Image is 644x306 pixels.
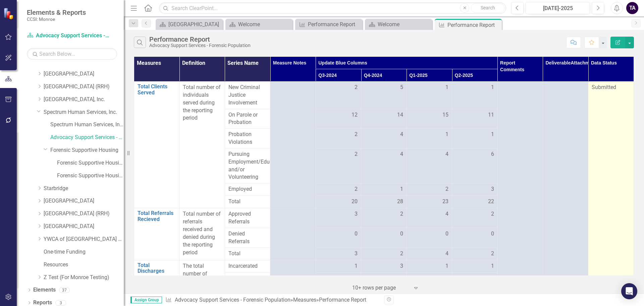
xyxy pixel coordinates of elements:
[626,2,638,14] button: TA
[27,8,86,16] span: Elements & Reports
[407,228,452,248] td: Double-Click to Edit
[361,148,407,183] td: Double-Click to Edit
[44,185,124,192] a: Starbridge
[50,121,124,129] a: Spectrum Human Services, Inc. (MCOMH Internal)
[452,129,497,148] td: Double-Click to Edit
[361,129,407,148] td: Double-Click to Edit
[55,300,66,306] div: 3
[175,297,290,303] a: Advocacy Support Services - Forensic Population
[397,198,403,206] span: 28
[491,210,494,218] span: 2
[44,235,124,243] a: YWCA of [GEOGRAPHIC_DATA] and [GEOGRAPHIC_DATA]
[134,82,179,208] td: Double-Click to Edit Right Click for Context Menu
[50,146,124,154] a: Forensic Supportive Housing
[157,20,221,29] a: [GEOGRAPHIC_DATA]
[452,208,497,228] td: Double-Click to Edit
[59,287,70,293] div: 37
[447,21,500,29] div: Performance Report
[225,148,270,183] td: Double-Click to Edit
[445,210,448,218] span: 4
[352,198,358,206] span: 20
[367,20,430,29] a: Welcome
[400,250,403,258] span: 2
[228,131,267,146] span: Probation Violations
[308,20,361,29] div: Performance Report
[361,109,407,129] td: Double-Click to Edit
[179,82,225,208] td: Double-Click to Edit
[361,208,407,228] td: Double-Click to Edit
[355,262,358,270] span: 1
[452,183,497,196] td: Double-Click to Edit
[44,223,124,230] a: [GEOGRAPHIC_DATA]
[445,84,448,91] span: 1
[225,183,270,196] td: Double-Click to Edit
[138,210,176,222] a: Total Referrals Recieved
[159,2,506,14] input: Search ClearPoint...
[352,111,358,119] span: 12
[316,129,361,148] td: Double-Click to Edit
[183,84,221,122] p: Total number of individuals served during the reporting period
[378,20,430,29] div: Welcome
[44,108,124,116] a: Spectrum Human Services, Inc.
[57,159,124,167] a: Forensic Supportive Housing (Site 00 - 23 Beds)
[44,70,124,78] a: [GEOGRAPHIC_DATA]
[228,262,267,270] span: Incarcerated
[225,109,270,129] td: Double-Click to Edit
[183,210,221,256] div: Total number of referrals received and denied during the reporting period
[228,150,267,181] span: Pursuing Employment/Education and/or Volunteering
[270,208,316,260] td: Double-Click to Edit
[134,208,179,260] td: Double-Click to Edit Right Click for Context Menu
[407,183,452,196] td: Double-Click to Edit
[445,230,448,238] span: 0
[445,275,448,282] span: 0
[228,84,267,107] span: New Criminal Justice Involvement
[3,7,15,19] img: ClearPoint Strategy
[225,208,270,228] td: Double-Click to Edit
[491,131,494,138] span: 1
[355,230,358,238] span: 0
[400,210,403,218] span: 2
[407,82,452,109] td: Double-Click to Edit
[400,131,403,138] span: 4
[316,148,361,183] td: Double-Click to Edit
[33,286,56,294] a: Elements
[228,198,267,206] span: Total
[355,275,358,282] span: 1
[50,134,124,141] a: Advocacy Support Services - Forensic Population
[400,84,403,91] span: 5
[44,261,124,269] a: Resources
[407,109,452,129] td: Double-Click to Edit
[442,198,448,206] span: 23
[400,230,403,238] span: 0
[316,109,361,129] td: Double-Click to Edit
[445,250,448,258] span: 4
[445,131,448,138] span: 1
[488,198,494,206] span: 22
[400,150,403,158] span: 4
[491,275,494,282] span: 0
[138,262,176,274] a: Total Discharges
[355,150,358,158] span: 2
[228,185,267,193] span: Employed
[44,274,124,281] a: Z Test (For Monroe Testing)
[407,148,452,183] td: Double-Click to Edit
[355,210,358,218] span: 3
[355,185,358,193] span: 2
[27,48,117,60] input: Search Below...
[27,32,111,40] a: Advocacy Support Services - Forensic Population
[316,260,361,272] td: Double-Click to Edit
[316,183,361,196] td: Double-Click to Edit
[225,129,270,148] td: Double-Click to Edit
[228,275,267,305] span: Successfully Discharged to Lower Level of Care
[528,4,588,12] div: [DATE]-2025
[361,260,407,272] td: Double-Click to Edit
[361,82,407,109] td: Double-Click to Edit
[491,84,494,91] span: 1
[400,185,403,193] span: 1
[407,208,452,228] td: Double-Click to Edit
[44,197,124,205] a: [GEOGRAPHIC_DATA]
[491,150,494,158] span: 6
[165,296,379,304] div: » »
[27,16,86,22] small: CCSI: Monroe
